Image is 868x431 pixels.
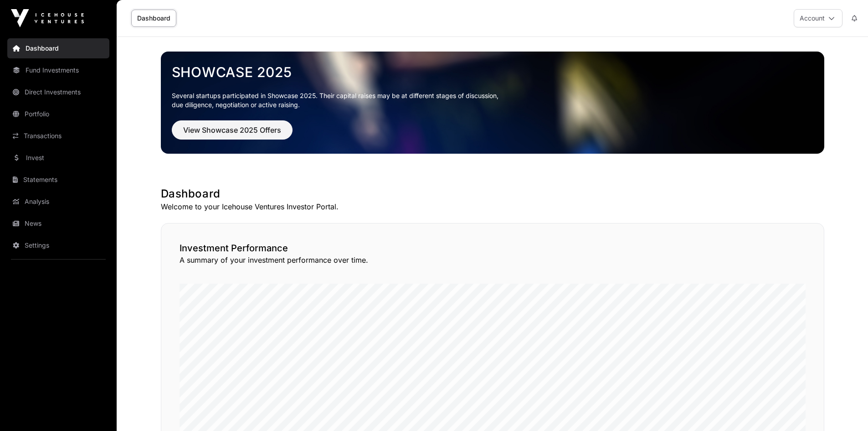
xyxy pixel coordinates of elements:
h1: Dashboard [161,187,824,201]
a: Analysis [7,192,109,212]
img: Icehouse Ventures Logo [11,9,84,27]
a: News [7,213,109,234]
a: Dashboard [131,10,176,27]
a: Showcase 2025 [172,64,813,80]
a: Dashboard [7,38,109,58]
p: Welcome to your Icehouse Ventures Investor Portal. [161,201,824,212]
a: Portfolio [7,104,109,124]
p: Several startups participated in Showcase 2025. Their capital raises may be at different stages o... [172,91,813,109]
img: Showcase 2025 [161,52,824,154]
a: Settings [7,235,109,255]
a: Statements [7,170,109,190]
a: Fund Investments [7,60,109,80]
a: Invest [7,148,109,168]
span: View Showcase 2025 Offers [183,125,281,135]
h2: Investment Performance [180,242,806,254]
a: Direct Investments [7,82,109,102]
p: A summary of your investment performance over time. [180,254,806,265]
button: Account [794,9,842,27]
a: Transactions [7,126,109,146]
a: View Showcase 2025 Offers [172,130,293,139]
button: View Showcase 2025 Offers [172,120,293,140]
